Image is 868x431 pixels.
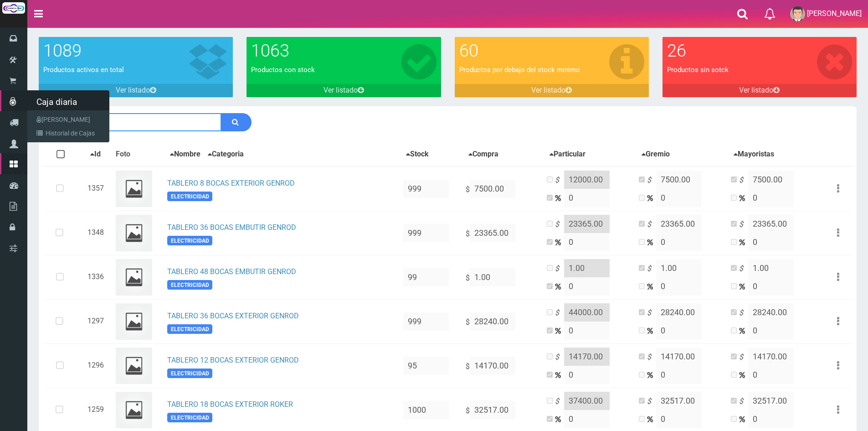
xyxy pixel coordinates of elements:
i: $ [739,175,748,186]
img: ... [116,303,152,340]
span: Caja diaria [27,90,109,114]
font: Productos por debajo del stock minimo [459,66,580,74]
a: TABLERO 8 BOCAS EXTERIOR GENROD [167,179,295,187]
td: 1336 [84,255,112,299]
a: [PERSON_NAME] [30,113,109,126]
button: Categoria [205,149,247,160]
button: Stock [403,149,431,160]
img: ... [116,171,152,207]
a: Ver listado [39,84,233,97]
i: $ [739,352,748,363]
i: $ [647,352,656,363]
font: Productos sin sotck [667,66,729,74]
i: $ [555,175,564,186]
font: 26 [667,41,686,61]
td: $ [462,211,543,255]
img: ... [116,215,152,251]
img: ... [116,392,152,428]
i: $ [555,308,564,318]
button: Nombre [167,149,203,160]
i: $ [739,396,748,407]
td: $ [462,299,543,343]
span: ELECTRICIDAD [167,413,212,422]
button: Compra [466,149,501,160]
span: [PERSON_NAME] [807,9,862,18]
span: ELECTRICIDAD [167,192,212,201]
a: TABLERO 18 BOCAS EXTERIOR ROKER [167,400,293,409]
td: 1296 [84,343,112,388]
img: Logo grande [2,2,25,14]
a: Historial de Cajas [30,126,109,140]
span: ELECTRICIDAD [167,324,212,334]
font: Ver listado [116,86,150,94]
span: ELECTRICIDAD [167,369,212,378]
td: $ [462,343,543,388]
td: 1348 [84,211,112,255]
td: $ [462,166,543,211]
i: $ [555,352,564,363]
font: Productos con stock [251,66,315,74]
i: $ [647,264,656,274]
i: $ [647,396,656,407]
th: Foto [112,143,164,166]
button: Id [87,149,103,160]
img: ... [116,348,152,384]
button: Mayoristas [731,149,777,160]
font: Ver listado [739,86,773,94]
button: Gremio [639,149,673,160]
font: Productos activos en total [43,66,124,74]
font: 1089 [43,41,82,61]
a: TABLERO 36 BOCAS EXTERIOR GENROD [167,312,299,320]
td: $ [462,255,543,299]
span: ELECTRICIDAD [167,236,212,245]
font: 60 [459,41,478,61]
font: Ver listado [531,86,565,94]
font: Ver listado [324,86,358,94]
i: $ [555,396,564,407]
i: $ [555,264,564,274]
a: TABLERO 36 BOCAS EMBUTIR GENROD [167,223,296,232]
i: $ [555,219,564,230]
i: $ [739,264,748,274]
a: Ver listado [455,84,649,97]
img: User Image [790,6,805,21]
i: $ [739,308,748,318]
img: ... [116,259,152,296]
a: TABLERO 12 BOCAS EXTERIOR GENROD [167,356,299,364]
button: Particular [547,149,588,160]
td: 1357 [84,166,112,211]
span: ELECTRICIDAD [167,280,212,290]
i: $ [647,219,656,230]
i: $ [647,308,656,318]
i: $ [739,219,748,230]
font: 1063 [251,41,289,61]
a: Ver listado [663,84,857,97]
a: TABLERO 48 BOCAS EMBUTIR GENROD [167,267,296,276]
i: $ [647,175,656,186]
a: Ver listado [247,84,441,97]
input: Ingrese su busqueda [46,113,221,131]
td: 1297 [84,299,112,343]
